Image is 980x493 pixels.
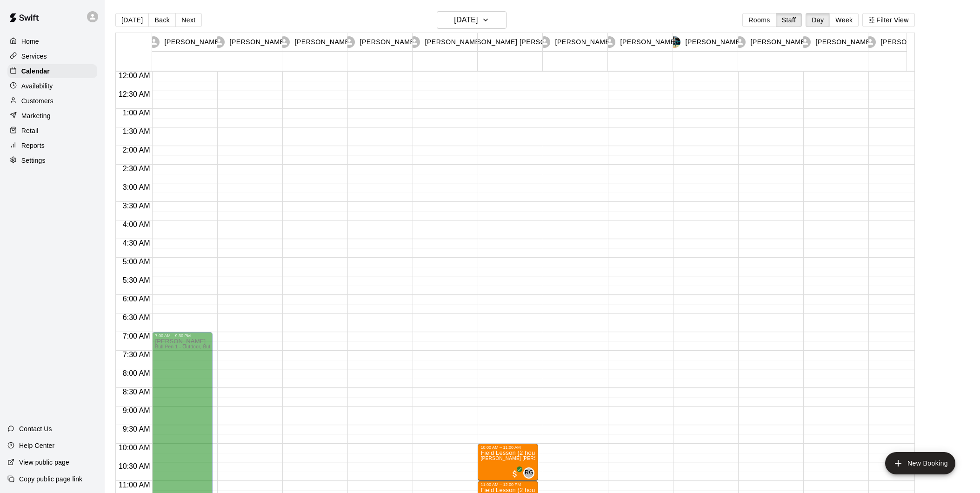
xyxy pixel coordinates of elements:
p: Retail [21,126,39,135]
div: 10:00 AM – 11:00 AM: Field Lesson (2 hours) w/ Coach Raffi Jr. [478,444,538,481]
span: 5:00 AM [120,258,153,266]
a: Services [7,49,97,63]
span: 2:00 AM [120,146,153,154]
button: Rooms [742,13,776,27]
div: Raffi Jr Gross [523,467,534,479]
button: Filter View [862,13,914,27]
p: [PERSON_NAME] [620,37,677,47]
span: 8:00 AM [120,369,153,377]
p: View public page [19,458,69,467]
p: Services [21,52,47,61]
span: RG [525,468,533,478]
button: Back [148,13,176,27]
span: 4:00 AM [120,220,153,228]
span: 8:30 AM [120,388,153,396]
span: 1:30 AM [120,127,153,135]
p: Help Center [19,441,54,450]
p: Marketing [21,111,51,120]
button: Staff [776,13,802,27]
span: 7:30 AM [120,351,153,359]
p: Availability [21,81,53,91]
p: [PERSON_NAME] [360,37,416,47]
span: 11:00 AM [116,481,153,489]
span: 6:00 AM [120,295,153,303]
img: Isaac Garcia [669,36,680,48]
p: [PERSON_NAME] [PERSON_NAME] [460,37,576,47]
span: 1:00 AM [120,109,153,117]
span: 12:00 AM [116,72,153,80]
p: [PERSON_NAME] [555,37,612,47]
span: 5:30 AM [120,276,153,284]
a: Settings [7,153,97,167]
button: Week [829,13,859,27]
h6: [DATE] [454,13,478,27]
a: Customers [7,94,97,108]
span: 7:00 AM [120,332,153,340]
p: [PERSON_NAME] [685,37,742,47]
p: Customers [21,96,53,106]
a: Reports [7,139,97,153]
span: 10:00 AM [116,444,153,452]
span: Raffi Jr Gross [527,467,534,479]
button: [DATE] [437,11,507,29]
span: 3:30 AM [120,202,153,210]
a: Retail [7,124,97,138]
button: [DATE] [115,13,149,27]
a: Availability [7,79,97,93]
button: Day [806,13,830,27]
span: 4:30 AM [120,239,153,247]
span: 12:30 AM [116,90,153,98]
span: 9:30 AM [120,425,153,433]
a: Marketing [7,109,97,123]
p: [PERSON_NAME] [294,37,351,47]
p: [PERSON_NAME] [425,37,481,47]
p: [PERSON_NAME] [880,37,937,47]
p: [PERSON_NAME] [815,37,872,47]
span: 3:00 AM [120,183,153,191]
div: 10:00 AM – 11:00 AM [480,445,535,450]
span: All customers have paid [510,469,520,479]
p: [PERSON_NAME] [750,37,807,47]
div: 7:00 AM – 9:30 PM [155,333,210,338]
span: 2:30 AM [120,165,153,173]
p: Settings [21,156,46,165]
button: Next [175,13,201,27]
p: Copy public page link [19,474,82,484]
span: 9:00 AM [120,406,153,414]
p: [PERSON_NAME] [229,37,286,47]
span: 10:30 AM [116,462,153,470]
button: add [885,452,955,474]
span: Bull Pen 1 - Outdoor, Bull Pen/Long Cage 1 - Warehouse 2 [155,344,285,349]
span: 6:30 AM [120,313,153,321]
div: 11:00 AM – 12:00 PM [480,482,535,487]
a: Calendar [7,64,97,78]
p: Reports [21,141,45,150]
p: Calendar [21,67,50,76]
span: [PERSON_NAME] [PERSON_NAME] (60 min and 2+ player) (Field Rental - Other (TBD)) [480,456,676,461]
a: Home [7,34,97,48]
p: Contact Us [19,424,52,433]
p: Home [21,37,39,46]
p: [PERSON_NAME] [164,37,221,47]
